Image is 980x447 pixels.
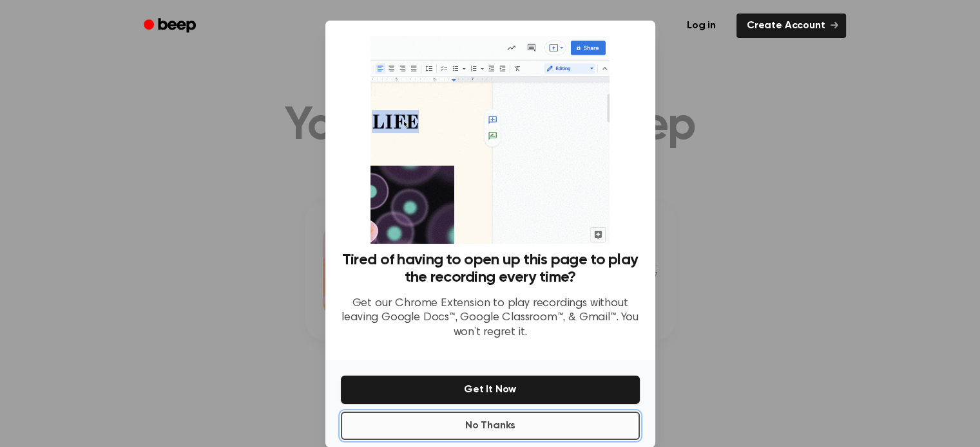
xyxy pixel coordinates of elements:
[736,14,846,38] a: Create Account
[135,14,207,39] a: Beep
[370,36,610,244] img: Beep extension in action
[341,412,640,440] button: No Thanks
[341,251,640,286] h3: Tired of having to open up this page to play the recording every time?
[341,296,640,340] p: Get our Chrome Extension to play recordings without leaving Google Docs™, Google Classroom™, & Gm...
[674,11,729,41] a: Log in
[341,376,640,404] button: Get It Now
